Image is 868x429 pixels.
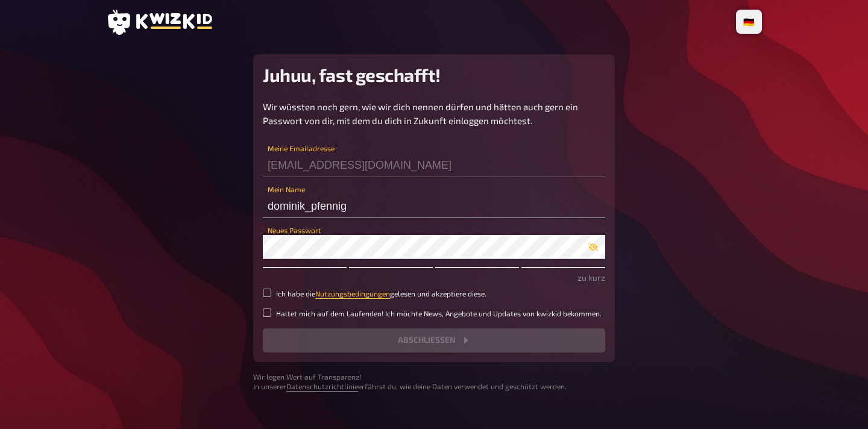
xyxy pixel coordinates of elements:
small: Ich habe die gelesen und akzeptiere diese. [276,289,486,299]
li: 🇩🇪 [738,12,759,31]
a: Nutzungsbedingungen [315,289,390,298]
p: zu kurz [263,271,605,284]
small: Haltet mich auf dem Laufenden! Ich möchte News, Angebote und Updates von kwizkid bekommen. [276,308,602,319]
a: Datenschutzrichtlinie [286,382,358,390]
input: Mein Name [263,194,605,218]
h2: Juhuu, fast geschafft! [263,64,605,86]
small: Wir legen Wert auf Transparenz! In unserer erfährst du, wie deine Daten verwendet und geschützt w... [253,372,615,392]
button: Abschließen [263,328,605,352]
input: Meine Emailadresse [263,153,605,177]
p: Wir wüssten noch gern, wie wir dich nennen dürfen und hätten auch gern ein Passwort von dir, mit ... [263,100,605,127]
